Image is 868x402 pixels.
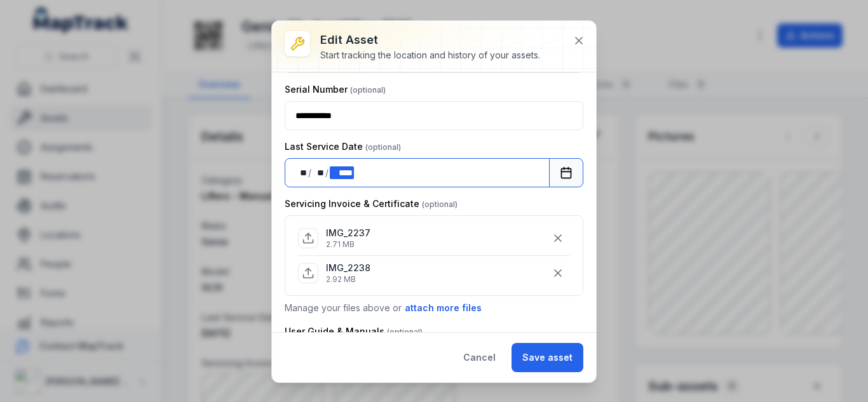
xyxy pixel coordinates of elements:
[326,227,370,239] p: IMG_2237
[295,166,308,179] div: day,
[326,262,370,274] p: IMG_2238
[308,166,313,179] div: /
[325,166,330,179] div: /
[326,239,370,250] p: 2.71 MB
[285,198,458,210] label: Servicing Invoice & Certificate
[404,301,482,315] button: attach more files
[285,325,423,338] label: User Guide & Manuals
[313,166,325,179] div: month,
[330,166,354,179] div: year,
[326,274,370,285] p: 2.92 MB
[320,49,540,62] div: Start tracking the location and history of your assets.
[320,31,540,49] h3: Edit asset
[549,158,583,187] button: Calendar
[285,140,401,153] label: Last Service Date
[285,83,386,96] label: Serial Number
[512,343,583,372] button: Save asset
[452,343,506,372] button: Cancel
[285,301,583,315] p: Manage your files above or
